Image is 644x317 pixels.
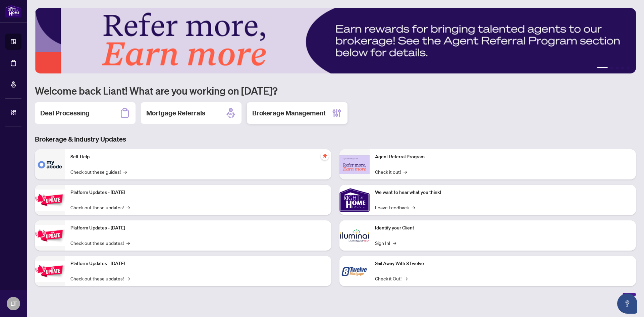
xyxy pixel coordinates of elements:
[339,256,370,286] img: Sail Away With 8Twelve
[339,220,370,251] img: Identify your Client
[126,239,130,247] span: →
[35,261,65,282] img: Platform Updates - June 23, 2025
[35,135,636,144] h3: Brokerage & Industry Updates
[412,204,415,211] span: →
[375,204,415,211] a: Leave Feedback→
[126,204,130,211] span: →
[339,185,370,215] img: We want to hear what you think!
[375,153,631,161] p: Agent Referral Program
[35,84,636,97] h1: Welcome back Liant! What are you working on [DATE]?
[375,239,396,247] a: Sign In!→
[70,260,326,267] p: Platform Updates - [DATE]
[5,5,21,17] img: logo
[627,67,629,69] button: 5
[123,168,127,175] span: →
[35,8,636,73] img: Slide 0
[621,67,624,69] button: 4
[70,189,326,196] p: Platform Updates - [DATE]
[404,275,408,282] span: →
[35,225,65,246] img: Platform Updates - July 8, 2025
[40,108,90,118] h2: Deal Processing
[616,67,619,69] button: 3
[375,275,408,282] a: Check it Out!→
[404,168,407,175] span: →
[393,239,396,247] span: →
[10,299,17,308] span: LT
[70,239,130,247] a: Check out these updates!→
[70,275,130,282] a: Check out these updates!→
[375,224,631,232] p: Identify your Client
[339,155,370,174] img: Agent Referral Program
[597,67,608,69] button: 1
[35,190,65,211] img: Platform Updates - July 21, 2025
[610,67,613,69] button: 2
[146,108,205,118] h2: Mortgage Referrals
[70,153,326,161] p: Self-Help
[375,189,631,196] p: We want to hear what you think!
[617,294,637,314] button: Open asap
[70,224,326,232] p: Platform Updates - [DATE]
[35,149,65,179] img: Self-Help
[70,204,130,211] a: Check out these updates!→
[375,168,407,175] a: Check it out!→
[321,152,329,160] span: pushpin
[252,108,326,118] h2: Brokerage Management
[126,275,130,282] span: →
[375,260,631,267] p: Sail Away With 8Twelve
[70,168,127,175] a: Check out these guides!→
